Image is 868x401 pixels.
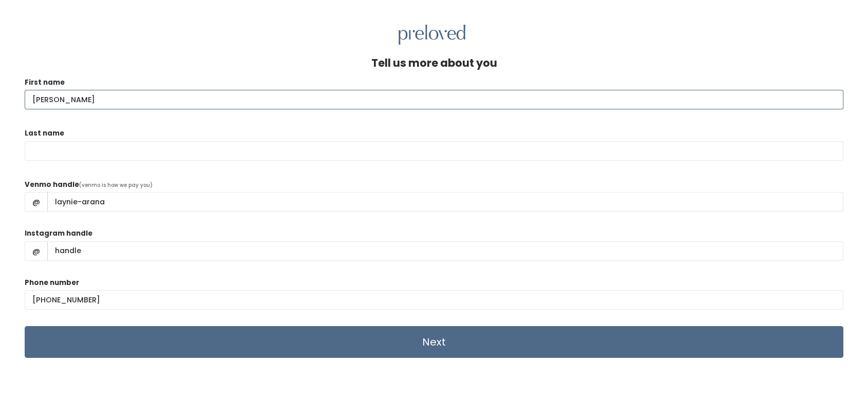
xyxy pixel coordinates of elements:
span: (venmo is how we pay you) [79,181,153,189]
input: handle [47,241,843,261]
label: Phone number [25,278,79,288]
label: Instagram handle [25,228,92,239]
label: Venmo handle [25,180,79,190]
span: @ [25,241,48,261]
label: First name [25,78,65,88]
h4: Tell us more about you [371,57,497,69]
input: Next [25,326,843,358]
input: handle [47,192,843,212]
label: Last name [25,128,64,139]
span: @ [25,192,48,212]
input: (___) ___-____ [25,290,843,310]
img: preloved logo [399,25,465,45]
